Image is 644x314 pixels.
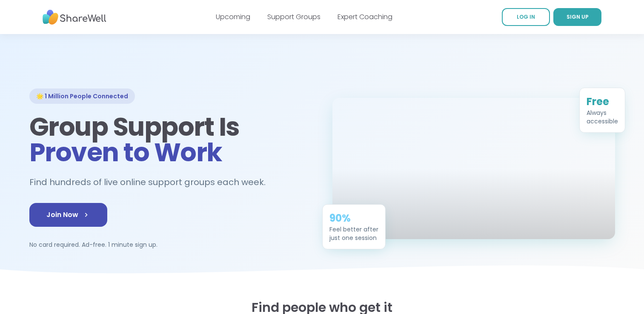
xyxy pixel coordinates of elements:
a: Support Groups [267,12,321,22]
span: LOG IN [517,13,535,20]
div: Free [587,95,618,108]
div: 90% [329,211,378,225]
span: Proven to Work [29,134,222,170]
h2: Find hundreds of live online support groups each week. [29,175,275,189]
p: No card required. Ad-free. 1 minute sign up. [29,240,312,249]
a: LOG IN [502,8,550,26]
div: 🌟 1 Million People Connected [29,88,135,104]
a: Expert Coaching [338,12,392,22]
h1: Group Support Is [29,114,312,165]
div: Always accessible [587,108,618,126]
img: ShareWell Nav Logo [43,6,106,29]
span: SIGN UP [567,13,589,20]
span: Join Now [46,210,90,220]
a: Upcoming [216,12,250,22]
a: SIGN UP [553,8,601,26]
a: Join Now [29,203,107,227]
div: Feel better after just one session [329,225,378,242]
